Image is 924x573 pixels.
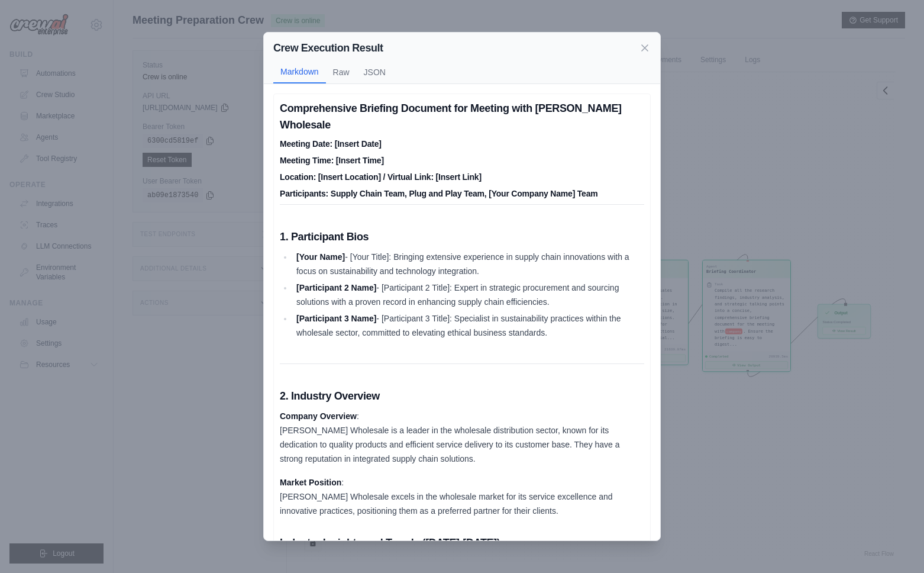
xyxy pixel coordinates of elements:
button: Markdown [273,61,326,83]
h3: Comprehensive Briefing Document for Meeting with [PERSON_NAME] Wholesale [280,100,644,133]
p: : [PERSON_NAME] Wholesale excels in the wholesale market for its service excellence and innovativ... [280,475,644,518]
h3: Industry Insights and Trends ([DATE]-[DATE]) [280,535,644,551]
strong: [Your Name] [296,252,345,262]
li: - [Participant 3 Title]: Specialist in sustainability practices within the wholesale sector, comm... [293,311,644,340]
h4: Meeting Date: [Insert Date] [280,138,644,150]
p: : [PERSON_NAME] Wholesale is a leader in the wholesale distribution sector, known for its dedicat... [280,409,644,466]
h4: Participants: Supply Chain Team, Plug and Play Team, [Your Company Name] Team [280,188,644,199]
h3: 1. Participant Bios [280,228,644,245]
strong: Market Position [280,478,341,487]
strong: Company Overview [280,411,357,421]
h4: Meeting Time: [Insert Time] [280,154,644,166]
button: JSON [357,61,393,83]
strong: [Participant 2 Name] [296,283,376,292]
strong: [Participant 3 Name] [296,314,376,323]
button: Raw [326,61,357,83]
h4: Location: [Insert Location] / Virtual Link: [Insert Link] [280,171,644,183]
h3: 2. Industry Overview [280,388,644,404]
li: - [Your Title]: Bringing extensive experience in supply chain innovations with a focus on sustain... [293,250,644,278]
li: - [Participant 2 Title]: Expert in strategic procurement and sourcing solutions with a proven rec... [293,281,644,309]
iframe: Chat Widget [865,516,924,573]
